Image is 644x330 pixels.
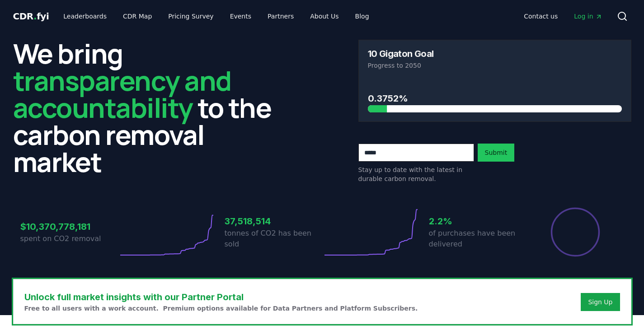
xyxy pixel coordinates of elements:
a: CDR.fyi [13,10,49,23]
h3: 2.2% [429,214,526,228]
p: Progress to 2050 [368,61,622,70]
a: Log in [567,8,609,24]
h2: We bring to the carbon removal market [13,40,286,175]
span: CDR fyi [13,11,49,22]
nav: Main [517,8,609,24]
a: Leaderboards [56,8,114,24]
p: Stay up to date with the latest in durable carbon removal. [358,165,474,183]
button: Sign Up [581,293,620,311]
span: Log in [574,12,602,21]
a: Sign Up [588,297,612,307]
h3: 0.3752% [368,92,622,105]
span: . [33,11,37,22]
a: Contact us [517,8,565,24]
p: spent on CO2 removal [20,233,118,244]
p: tonnes of CO2 has been sold [225,228,322,250]
a: Blog [348,8,376,24]
a: About Us [303,8,346,24]
button: Submit [478,144,515,162]
div: Percentage of sales delivered [550,207,601,257]
a: CDR Map [116,8,159,24]
p: of purchases have been delivered [429,228,526,250]
h3: 37,518,514 [225,214,322,228]
h3: $10,370,778,181 [20,220,118,233]
a: Pricing Survey [161,8,221,24]
a: Events [223,8,259,24]
p: Free to all users with a work account. Premium options available for Data Partners and Platform S... [24,304,418,313]
span: transparency and accountability [13,62,231,126]
h3: Unlock full market insights with our Partner Portal [24,290,418,304]
a: Partners [260,8,301,24]
nav: Main [56,8,376,24]
h3: 10 Gigaton Goal [368,49,434,58]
